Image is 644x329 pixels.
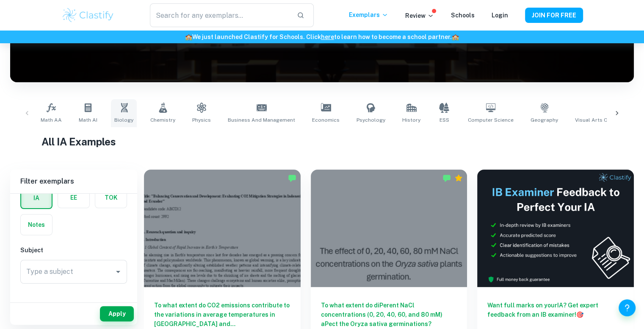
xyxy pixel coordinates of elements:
[154,301,290,329] h6: To what extent do CO2 emissions contribute to the variations in average temperatures in [GEOGRAPH...
[487,301,624,319] h6: Want full marks on your IA ? Get expert feedback from an IB examiner!
[312,116,340,124] span: Economics
[58,187,89,208] button: EE
[185,33,192,40] span: 🏫
[321,301,457,329] h6: To what extent do diPerent NaCl concentrations (0, 20, 40, 60, and 80 mM) aPect the Oryza sativa ...
[21,215,52,235] button: Notes
[357,116,385,124] span: Psychology
[61,7,115,24] img: Clastify logo
[95,187,127,208] button: TOK
[10,170,137,193] h6: Filter exemplars
[2,32,642,42] h6: We just launched Clastify for Schools. Click to learn how to become a school partner.
[228,116,295,124] span: Business and Management
[619,299,636,316] button: Help and Feedback
[468,116,514,124] span: Computer Science
[192,116,211,124] span: Physics
[439,116,449,124] span: ESS
[20,245,127,255] h6: Subject
[100,306,134,321] button: Apply
[442,174,451,182] img: Marked
[20,297,127,307] h6: Criteria
[402,116,420,124] span: History
[79,116,97,124] span: Math AI
[451,12,475,19] a: Schools
[114,116,133,124] span: Biology
[41,134,603,149] h1: All IA Examples
[321,33,334,40] a: here
[150,3,290,27] input: Search for any exemplars...
[454,174,463,182] div: Premium
[150,116,175,124] span: Chemistry
[21,188,52,208] button: IA
[112,266,124,278] button: Open
[452,33,459,40] span: 🏫
[576,311,583,318] span: 🎯
[477,170,634,287] img: Thumbnail
[288,174,296,182] img: Marked
[405,11,434,20] p: Review
[492,12,508,19] a: Login
[41,116,62,124] span: Math AA
[525,8,583,23] button: JOIN FOR FREE
[531,116,558,124] span: Geography
[349,10,388,20] p: Exemplars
